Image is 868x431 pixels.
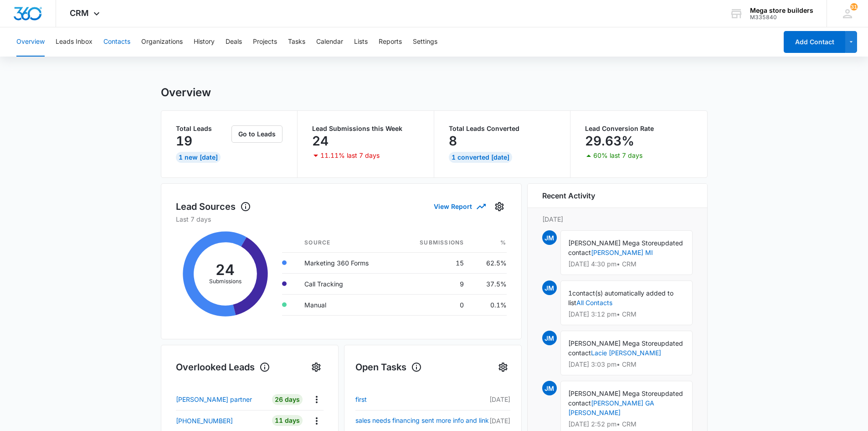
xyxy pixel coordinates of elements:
span: 1 [568,289,572,297]
div: 11 Days [272,415,303,426]
p: [DATE] 3:12 pm • CRM [568,311,685,317]
p: 60% last 7 days [593,152,642,159]
span: [PERSON_NAME] Mega Store [568,339,657,347]
a: [PERSON_NAME] partner [176,395,269,404]
button: Calendar [316,27,343,57]
td: 37.5% [471,273,506,294]
h1: Open Tasks [355,360,422,374]
h1: Lead Sources [176,200,251,213]
p: [DATE] 4:30 pm • CRM [568,261,685,267]
td: 62.5% [471,252,506,273]
button: Organizations [141,27,183,57]
p: [DATE] [489,395,510,404]
td: Marketing 360 Forms [297,252,397,273]
th: % [471,233,506,253]
h6: Recent Activity [542,190,595,201]
button: Settings [413,27,437,57]
p: Total Leads Converted [449,125,556,132]
button: Settings [309,360,324,374]
p: 24 [312,134,329,148]
span: JM [542,331,557,345]
p: Last 7 days [176,214,507,224]
button: Deals [226,27,242,57]
td: Call Tracking [297,273,397,294]
a: Lacie [PERSON_NAME] [591,349,661,357]
td: 9 [397,273,471,294]
p: [DATE] 3:03 pm • CRM [568,361,685,368]
span: contact(s) automatically added to list [568,289,673,306]
a: first [355,394,489,405]
div: account name [750,7,813,14]
button: View Report [434,198,485,214]
span: JM [542,381,557,395]
h1: Overlooked Leads [176,360,270,374]
div: 26 Days [272,394,303,405]
p: 8 [449,134,457,148]
p: [PERSON_NAME] partner [176,395,252,404]
button: Settings [492,199,507,214]
th: Source [297,233,397,253]
button: Lists [354,27,368,57]
div: 1 Converted [DATE] [449,152,512,163]
button: Reports [379,27,402,57]
button: Go to Leads [231,125,282,143]
span: [PERSON_NAME] Mega Store [568,389,657,397]
button: Leads Inbox [56,27,92,57]
a: All Contacts [576,299,612,306]
a: [PERSON_NAME] GA [PERSON_NAME] [568,399,654,416]
p: 11.11% last 7 days [320,152,380,159]
td: 15 [397,252,471,273]
button: Settings [496,360,510,374]
p: [PHONE_NUMBER] [176,416,233,426]
p: Lead Submissions this Week [312,125,419,132]
p: [DATE] 2:52 pm • CRM [568,421,685,427]
p: [DATE] [489,416,510,426]
td: 0.1% [471,294,506,315]
span: [PERSON_NAME] Mega Store [568,239,657,247]
button: Add Contact [784,31,845,53]
a: sales needs financing sent more info and link [355,415,489,426]
span: CRM [70,8,89,18]
p: Total Leads [176,125,230,132]
a: [PERSON_NAME] MI [591,249,653,256]
p: [DATE] [542,214,693,224]
td: Manual [297,294,397,315]
p: 29.63% [585,134,634,148]
a: Go to Leads [231,130,282,138]
span: 31 [850,3,858,10]
h1: Overview [161,86,211,99]
p: 19 [176,134,192,148]
span: JM [542,230,557,245]
a: [PHONE_NUMBER] [176,416,269,426]
button: Tasks [288,27,305,57]
p: Lead Conversion Rate [585,125,693,132]
span: JM [542,280,557,295]
button: Projects [253,27,277,57]
th: Submissions [397,233,471,253]
button: Actions [309,392,324,406]
div: account id [750,14,813,21]
td: 0 [397,294,471,315]
button: Actions [309,414,324,428]
button: History [194,27,215,57]
div: notifications count [850,3,858,10]
button: Overview [16,27,45,57]
button: Contacts [103,27,130,57]
div: 1 New [DATE] [176,152,221,163]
